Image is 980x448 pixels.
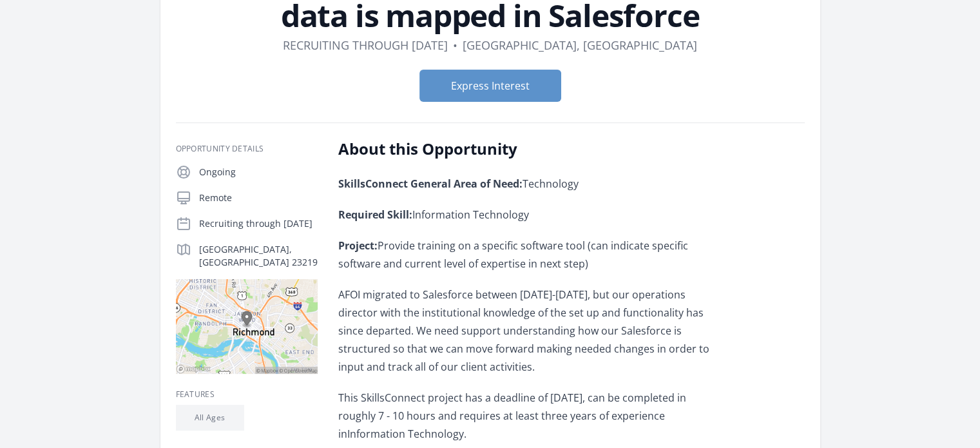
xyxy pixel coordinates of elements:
[176,405,244,431] li: All Ages
[199,166,318,179] p: Ongoing
[347,427,464,441] span: Information Technology
[453,36,457,54] div: •
[199,217,318,230] p: Recruiting through [DATE]
[463,36,697,54] dd: [GEOGRAPHIC_DATA], [GEOGRAPHIC_DATA]
[338,239,378,253] b: Project:
[338,208,412,222] b: Required Skill:
[338,237,715,273] p: Provide training on a specific software tool (can indicate specific software and current level of...
[338,175,715,193] p: Technology
[176,389,318,400] h3: Features
[419,70,561,102] button: Express Interest
[338,177,523,191] b: SkillsConnect General Area of Need:
[338,206,715,224] p: Information Technology
[283,36,448,54] dd: Recruiting through [DATE]
[199,191,318,204] p: Remote
[176,279,318,374] img: Map
[199,243,318,269] p: [GEOGRAPHIC_DATA], [GEOGRAPHIC_DATA] 23219
[338,139,715,159] h2: About this Opportunity
[338,389,715,443] p: This SkillsConnect project has a deadline of [DATE], can be completed in roughly 7 - 10 hours and...
[338,286,715,376] p: AFOI migrated to Salesforce between [DATE]-[DATE], but our operations director with the instituti...
[176,144,318,154] h3: Opportunity Details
